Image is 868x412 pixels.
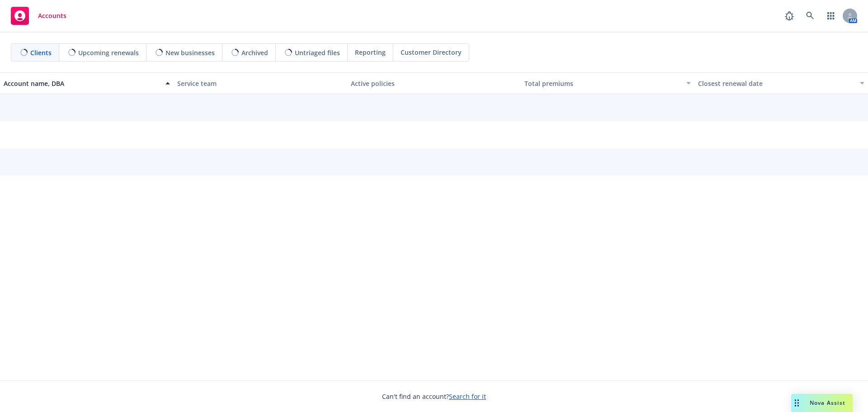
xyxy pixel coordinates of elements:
[791,394,802,412] div: Drag to move
[524,79,681,88] div: Total premiums
[449,392,486,401] a: Search for it
[295,48,340,57] span: Untriaged files
[174,72,347,94] button: Service team
[801,7,819,25] a: Search
[165,48,215,57] span: New businesses
[401,47,462,57] span: Customer Directory
[78,48,139,57] span: Upcoming renewals
[177,79,344,88] div: Service team
[822,7,840,25] a: Switch app
[698,79,854,88] div: Closest renewal date
[382,392,486,401] span: Can't find an account?
[7,3,70,28] a: Accounts
[521,72,694,94] button: Total premiums
[4,79,160,88] div: Account name, DBA
[38,12,66,19] span: Accounts
[241,48,268,57] span: Archived
[347,72,521,94] button: Active policies
[351,79,517,88] div: Active policies
[30,48,52,57] span: Clients
[791,394,853,412] button: Nova Assist
[780,7,798,25] a: Report a Bug
[355,47,386,57] span: Reporting
[694,72,868,94] button: Closest renewal date
[810,399,845,407] span: Nova Assist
